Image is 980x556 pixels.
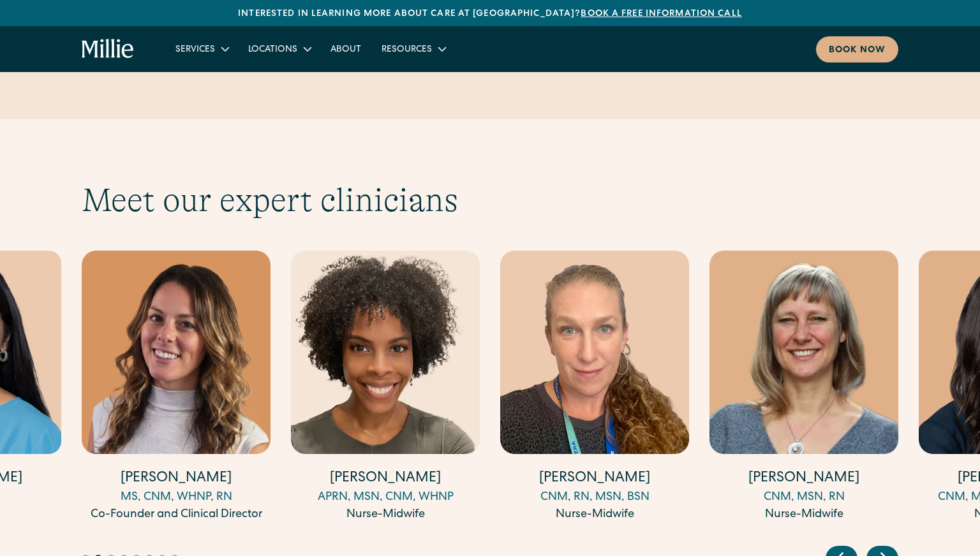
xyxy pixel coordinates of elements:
[82,39,135,59] a: home
[175,43,215,57] div: Services
[709,506,898,523] div: Nurse-Midwife
[382,43,432,57] div: Resources
[248,43,297,57] div: Locations
[371,38,455,59] div: Resources
[500,506,689,523] div: Nurse-Midwife
[500,251,689,525] div: 5 / 17
[291,251,480,523] a: [PERSON_NAME]APRN, MSN, CNM, WHNPNurse-Midwife
[500,469,689,489] h4: [PERSON_NAME]
[709,251,898,523] a: [PERSON_NAME]CNM, MSN, RNNurse-Midwife
[82,251,271,523] a: [PERSON_NAME]MS, CNM, WHNP, RNCo-Founder and Clinical Director
[165,38,238,59] div: Services
[291,489,480,506] div: APRN, MSN, CNM, WHNP
[816,36,898,62] a: Book now
[829,44,886,57] div: Book now
[709,251,898,525] div: 6 / 17
[320,38,371,59] a: About
[500,489,689,506] div: CNM, RN, MSN, BSN
[82,489,271,506] div: MS, CNM, WHNP, RN
[82,180,898,220] h2: Meet our expert clinicians
[291,506,480,523] div: Nurse-Midwife
[238,38,320,59] div: Locations
[709,469,898,489] h4: [PERSON_NAME]
[291,251,480,525] div: 4 / 17
[82,251,271,525] div: 3 / 17
[709,489,898,506] div: CNM, MSN, RN
[581,10,741,18] a: Book a free information call
[500,251,689,523] a: [PERSON_NAME]CNM, RN, MSN, BSNNurse-Midwife
[82,469,271,489] h4: [PERSON_NAME]
[82,506,271,523] div: Co-Founder and Clinical Director
[291,469,480,489] h4: [PERSON_NAME]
